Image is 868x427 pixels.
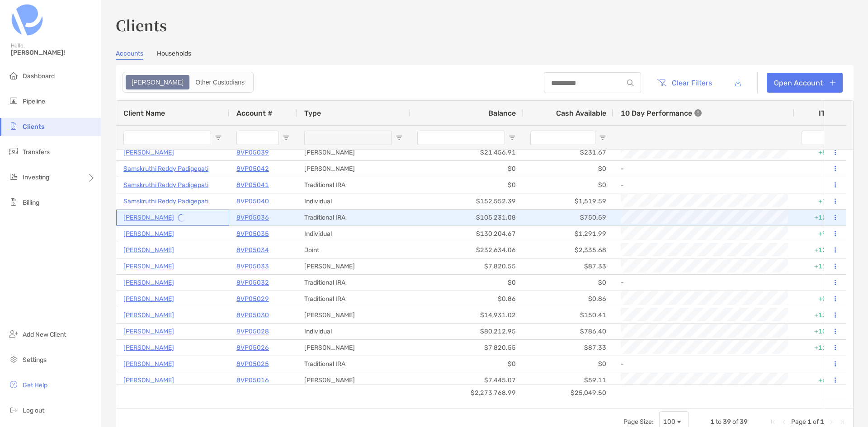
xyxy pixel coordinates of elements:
[236,244,269,256] a: 8VP05034
[236,212,269,223] a: 8VP05036
[23,356,47,364] span: Settings
[621,275,787,290] div: -
[297,242,410,258] div: Joint
[123,358,174,370] p: [PERSON_NAME]
[794,340,849,356] div: +11.72%
[123,228,174,239] a: [PERSON_NAME]
[794,324,849,339] div: +10.81%
[123,179,208,191] p: Samskruthi Reddy Padigepati
[23,98,45,105] span: Pipeline
[710,418,714,426] span: 1
[621,101,702,125] div: 10 Day Performance
[509,134,516,141] button: Open Filter Menu
[123,147,174,158] a: [PERSON_NAME]
[123,326,174,337] a: [PERSON_NAME]
[123,72,254,93] div: segmented control
[297,291,410,307] div: Traditional IRA
[794,307,849,323] div: +13.64%
[123,310,174,321] p: [PERSON_NAME]
[123,277,174,288] a: [PERSON_NAME]
[523,193,613,209] div: $1,519.59
[297,372,410,388] div: [PERSON_NAME]
[523,258,613,274] div: $87.33
[297,161,410,177] div: [PERSON_NAME]
[8,379,19,390] img: get-help icon
[794,145,849,160] div: +8.02%
[123,196,208,207] a: Samskruthi Reddy Padigepati
[767,73,843,93] a: Open Account
[410,275,523,291] div: $0
[791,418,806,426] span: Page
[410,145,523,160] div: $21,456.91
[23,381,47,389] span: Get Help
[215,134,222,141] button: Open Filter Menu
[157,50,191,60] a: Households
[8,197,19,207] img: billing icon
[794,356,849,372] div: 0%
[716,418,722,426] span: to
[297,177,410,193] div: Traditional IRA
[523,291,613,307] div: $0.86
[839,418,846,426] div: Last Page
[523,226,613,242] div: $1,291.99
[8,121,19,131] img: clients icon
[23,174,49,181] span: Investing
[297,193,410,209] div: Individual
[488,109,516,117] span: Balance
[8,328,19,339] img: add_new_client icon
[794,275,849,291] div: 0%
[190,76,250,89] div: Other Custodians
[297,275,410,291] div: Traditional IRA
[297,226,410,242] div: Individual
[23,148,50,156] span: Transfers
[530,131,595,145] input: Cash Available Filter Input
[123,109,165,117] span: Client Name
[297,324,410,339] div: Individual
[8,95,19,106] img: pipeline icon
[23,199,39,206] span: Billing
[663,418,675,426] div: 100
[819,109,841,117] div: ITD
[123,261,174,272] a: [PERSON_NAME]
[828,418,835,426] div: Next Page
[8,146,19,157] img: transfers icon
[820,418,824,426] span: 1
[297,258,410,274] div: [PERSON_NAME]
[794,258,849,274] div: +11.72%
[23,407,44,414] span: Log out
[794,177,849,193] div: 0%
[417,131,505,145] input: Balance Filter Input
[236,277,269,288] a: 8VP05032
[236,131,279,145] input: Account # Filter Input
[236,342,269,353] p: 8VP05026
[523,307,613,323] div: $150.41
[236,261,269,272] p: 8VP05033
[11,4,43,36] img: Zoe Logo
[794,242,849,258] div: +12.07%
[123,131,211,145] input: Client Name Filter Input
[410,385,523,401] div: $2,273,768.99
[813,418,819,426] span: of
[623,418,654,426] div: Page Size:
[236,358,269,370] p: 8VP05025
[410,193,523,209] div: $152,552.39
[794,161,849,177] div: 0%
[297,210,410,225] div: Traditional IRA
[283,134,290,141] button: Open Filter Menu
[556,109,606,117] span: Cash Available
[523,356,613,372] div: $0
[123,212,174,223] a: [PERSON_NAME]
[116,14,854,35] h3: Clients
[123,244,174,256] a: [PERSON_NAME]
[236,310,269,321] a: 8VP05030
[11,49,95,56] span: [PERSON_NAME]!
[236,196,269,207] a: 8VP05040
[127,76,189,89] div: Zoe
[236,163,269,174] a: 8VP05042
